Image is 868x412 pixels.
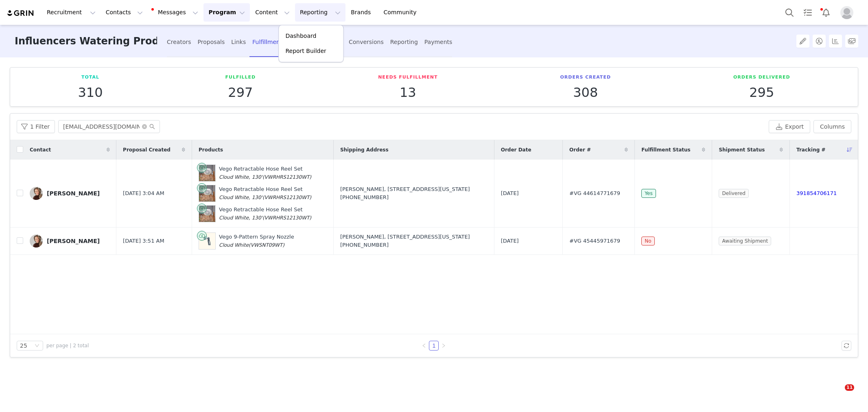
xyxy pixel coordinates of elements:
[719,189,748,198] span: Delivered
[641,189,656,198] span: Yes
[219,206,311,221] div: Vego Retractable Hose Reel Set
[78,85,103,100] p: 310
[219,242,249,248] span: Cloud White
[569,237,620,245] span: #VG 45445971679
[225,85,256,100] p: 297
[379,3,425,22] a: Community
[199,146,223,153] span: Products
[796,146,825,153] span: Tracking #
[17,120,55,133] button: 1 Filter
[340,241,488,249] div: [PHONE_NUMBER]
[199,206,215,222] img: vego-garden-RetractablehosereelSet130ft-2.jpg
[7,9,35,17] img: grin logo
[295,3,345,22] button: Reporting
[439,341,448,351] li: Next Page
[148,3,203,22] button: Messages
[424,31,453,53] div: Payments
[123,189,164,197] span: [DATE] 3:04 AM
[719,146,765,153] span: Shipment Status
[390,31,418,53] div: Reporting
[799,3,817,22] a: Tasks
[422,343,426,348] i: icon: left
[781,3,798,22] button: Search
[58,120,160,133] input: Search...
[340,193,488,202] div: [PHONE_NUMBER]
[167,31,191,53] div: Creators
[569,189,620,197] span: #VG 44614771679
[47,190,100,197] div: [PERSON_NAME]
[219,195,262,200] span: Cloud White, 130'
[501,146,531,153] span: Order Date
[441,343,446,348] i: icon: right
[199,233,215,249] img: vego-garden-9-Pattern-Spray-Nozzle-Thumb-blue-01.jpg
[35,343,39,349] i: icon: down
[149,124,155,129] i: icon: search
[340,233,488,249] div: [PERSON_NAME], [STREET_ADDRESS][US_STATE]
[501,237,556,245] div: [DATE]
[198,31,225,53] div: Proposals
[349,31,384,53] div: Conversions
[78,74,103,81] p: Total
[219,233,294,249] div: Vego 9-Pattern Spray Nozzle
[219,174,262,180] span: Cloud White, 130'
[142,124,147,129] i: icon: close-circle
[262,174,311,180] span: (VWRHRS12130WT)
[30,234,43,248] img: 3d286bde-d07b-4c17-b6f4-4aafb88c4e6f.jpg
[840,6,853,19] img: placeholder-profile.jpg
[813,120,851,133] button: Columns
[262,215,311,221] span: (VWRHRS12130WT)
[123,237,164,245] span: [DATE] 3:51 AM
[123,146,171,153] span: Proposal Created
[225,74,256,81] p: Fulfilled
[249,242,284,248] span: (VWSNT09WT)
[285,32,316,40] p: Dashboard
[569,146,591,153] span: Order #
[285,47,326,55] p: Report Builder
[262,195,311,200] span: (VWRHRS12130WT)
[219,215,262,221] span: Cloud White, 130'
[20,341,27,350] div: 25
[101,3,148,22] button: Contacts
[378,74,437,81] p: Needs Fulfillment
[845,384,854,391] span: 11
[47,238,100,244] div: [PERSON_NAME]
[378,85,437,100] p: 13
[429,341,438,350] a: 1
[203,3,250,22] button: Program
[231,31,246,53] div: Links
[340,185,488,201] div: [PERSON_NAME], [STREET_ADDRESS][US_STATE]
[30,146,51,153] span: Contact
[250,3,295,22] button: Content
[340,146,389,153] span: Shipping Address
[199,165,215,181] img: vego-garden-RetractablehosereelSet130ft-2.jpg
[42,3,101,22] button: Recruitment
[560,85,611,100] p: 308
[835,6,861,19] button: Profile
[252,31,282,53] div: Fulfillment
[346,3,378,22] a: Brands
[199,185,215,202] img: vego-garden-RetractablehosereelSet130ft-2.jpg
[46,342,89,349] span: per page | 2 total
[828,384,848,404] iframe: Intercom live chat
[419,341,429,351] li: Previous Page
[769,120,810,133] button: Export
[429,341,439,351] li: 1
[560,74,611,81] p: Orders Created
[30,234,110,248] a: [PERSON_NAME]
[15,25,157,58] h3: Influencers Watering Products Campaign!
[641,146,690,153] span: Fulfillment Status
[30,187,43,200] img: 3d286bde-d07b-4c17-b6f4-4aafb88c4e6f.jpg
[817,3,835,22] button: Notifications
[30,187,110,200] a: [PERSON_NAME]
[641,237,654,245] span: No
[733,85,790,100] p: 295
[733,74,790,81] p: Orders Delivered
[719,237,771,245] span: Awaiting Shipment
[219,185,311,201] div: Vego Retractable Hose Reel Set
[501,189,556,197] div: [DATE]
[219,165,311,181] div: Vego Retractable Hose Reel Set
